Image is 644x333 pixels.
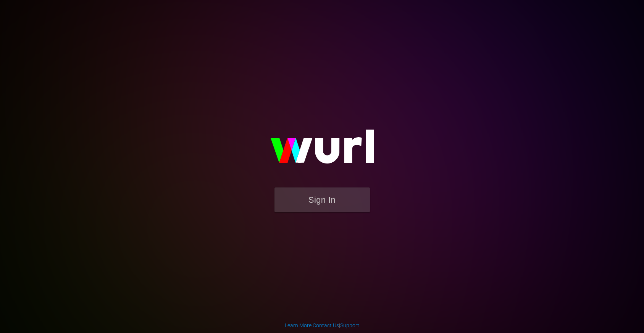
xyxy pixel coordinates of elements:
img: wurl-logo-on-black-223613ac3d8ba8fe6dc639794a292ebdb59501304c7dfd60c99c58986ef67473.svg [246,113,399,187]
a: Learn More [285,322,312,328]
a: Support [340,322,359,328]
button: Sign In [274,187,370,212]
div: | | [285,322,359,329]
a: Contact Us [313,322,339,328]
